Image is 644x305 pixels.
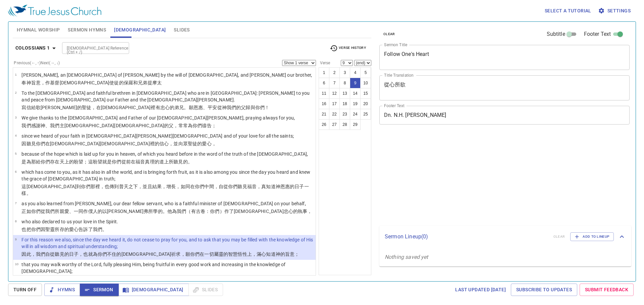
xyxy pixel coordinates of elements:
[15,201,16,205] span: 7
[234,209,312,214] wg2076: [DEMOGRAPHIC_DATA]
[31,251,300,257] wg1223: ，我們
[379,30,399,38] button: clear
[151,105,269,110] wg5547: 裡有忠心
[83,159,193,164] wg1680: ；這盼望就是
[21,184,309,196] wg5209: 那裡，也
[217,105,270,110] wg1515: 從
[350,119,361,130] button: 29
[360,67,371,78] button: 5
[169,141,216,146] wg4102: ，並
[21,169,314,182] p: which has come to you, as it has also in all the world, and is bringing forth fruit, as it is als...
[319,119,329,130] button: 26
[360,109,371,120] button: 25
[266,251,299,257] wg4137: 知道
[8,284,42,296] button: Turn Off
[319,67,329,78] button: 1
[64,123,216,128] wg2962: [DEMOGRAPHIC_DATA]
[350,67,361,78] button: 4
[183,141,216,146] wg1519: 眾
[350,78,361,88] button: 9
[60,80,162,85] wg5547: [DEMOGRAPHIC_DATA]
[21,200,312,207] p: as you also learned from [PERSON_NAME], our dear fellow servant, who is a faithful minister of [D...
[102,227,107,232] wg2254: 。
[177,209,312,214] wg5228: 我們（有古卷：你們
[329,88,340,99] button: 12
[383,31,395,37] span: clear
[21,261,314,275] p: that you may walk worthy of the Lord, fully pleasing Him, being fruitful in every good work and i...
[98,209,312,214] wg4889: 的以[PERSON_NAME]弗
[21,208,312,215] p: 正如
[69,159,193,164] wg3772: 的盼望
[85,286,113,294] span: Sermon
[133,80,162,85] wg3972: 和
[265,105,269,110] wg5213: ！
[170,105,269,110] wg4103: 的弟兄
[15,170,16,173] span: 6
[101,105,270,110] wg1722: [DEMOGRAPHIC_DATA]
[131,159,193,164] wg4257: 在
[339,109,350,120] button: 23
[118,284,189,296] button: [DEMOGRAPHIC_DATA]
[184,105,269,110] wg80: 。願恩惠
[45,141,216,146] wg5216: 在
[21,184,309,196] wg1722: 普天之下
[339,88,350,99] button: 13
[148,209,312,214] wg1889: 所學
[339,78,350,88] button: 8
[45,209,312,214] wg575: 我們
[21,218,118,225] p: who also declared to us your love in the Spirit.
[203,105,269,110] wg5485: 、平安
[45,227,107,232] wg1722: 聖靈
[100,141,216,146] wg5547: [DEMOGRAPHIC_DATA]
[93,227,107,232] wg1213: 我們
[36,141,216,146] wg191: 你們
[31,159,193,164] wg1223: 那
[159,159,193,164] wg225: 道
[148,80,162,85] wg80: 提摩太
[339,67,350,78] button: 3
[80,284,118,296] button: Sermon
[109,80,162,85] wg2424: 使徒
[377,132,580,223] iframe: from-child
[284,209,312,214] wg5547: 忠心
[21,79,312,86] p: 奉
[21,184,309,196] wg2532: 結果
[319,109,329,120] button: 21
[172,209,312,214] wg3739: 為
[360,78,371,88] button: 10
[452,284,508,296] a: Last updated [DATE]
[319,61,330,65] label: Verse
[326,43,370,53] button: Verse History
[45,123,216,128] wg2316: 、我們
[339,98,350,109] button: 18
[545,7,591,15] span: Select a tutorial
[68,26,106,34] span: Sermon Hymns
[91,105,269,110] wg40: ，在
[136,159,193,164] wg1722: 福音
[329,98,340,109] button: 17
[276,251,300,257] wg1922: 神的旨意
[21,251,314,257] p: 因此
[360,88,371,99] button: 15
[138,80,162,85] wg2532: 兄弟
[124,286,183,294] span: [DEMOGRAPHIC_DATA]
[114,26,166,34] span: [DEMOGRAPHIC_DATA]
[181,251,300,257] wg4336: ，願
[21,226,118,233] p: 也
[173,123,216,128] wg3962: ，常常
[78,227,107,232] wg26: 告訴了
[50,159,193,164] wg5213: 存
[55,209,312,214] wg2257: 所親愛
[293,209,312,214] wg4103: 的執事
[164,159,193,164] wg3056: 上所聽見的。
[21,104,314,111] p: 寫信給歌[PERSON_NAME]
[330,44,366,52] span: Verse History
[15,237,16,241] span: 9
[150,141,216,146] wg2424: 裡的信心
[385,233,548,241] p: Sermon Lineup ( 0 )
[41,123,216,128] wg2168: 神
[112,159,193,164] wg3739: 你們從前
[14,61,60,65] label: Previous (←, ↑) Next (→, ↓)
[455,286,506,294] span: Last updated [DATE]
[214,251,300,257] wg3956: 屬靈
